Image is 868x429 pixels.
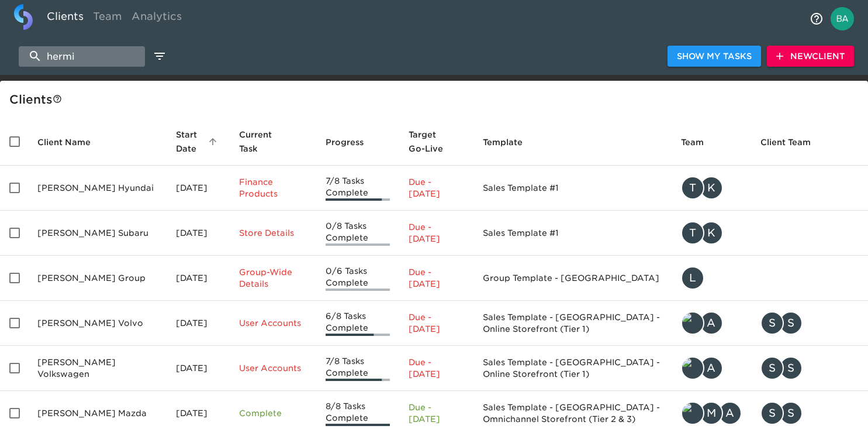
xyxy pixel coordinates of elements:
[682,403,703,424] img: tyler@roadster.com
[700,176,723,200] div: K
[767,46,854,67] button: NewClient
[9,90,863,109] div: Client s
[681,135,719,149] span: Team
[681,401,742,425] div: tyler@roadster.com, mark.wallace@roadster.com, austin.branch@cdk.com
[127,4,186,33] a: Analytics
[409,311,464,335] p: Due - [DATE]
[409,176,464,200] p: Due - [DATE]
[473,301,672,346] td: Sales Template - [GEOGRAPHIC_DATA] - Online Storefront (Tier 1)
[28,301,167,346] td: [PERSON_NAME] Volvo
[239,362,307,374] p: User Accounts
[473,256,672,301] td: Group Template - [GEOGRAPHIC_DATA]
[28,256,167,301] td: [PERSON_NAME] Group
[150,46,170,66] button: edit
[700,221,723,245] div: K
[167,301,229,346] td: [DATE]
[681,266,742,290] div: leah.fisher@roadster.com
[239,128,292,156] span: This is the next Task in this Hub that should be completed
[316,346,400,391] td: 7/8 Tasks Complete
[88,4,127,33] a: Team
[409,266,464,290] p: Due - [DATE]
[473,211,672,256] td: Sales Template #1
[681,311,742,335] div: tyler@roadster.com, austin.branch@cdk.com
[37,135,106,149] span: Client Name
[803,5,831,33] button: notifications
[760,401,859,425] div: sean.trimble@herzogmeier.com, Sean.trimble@herzogmeier.com
[681,221,742,245] div: tracy@roadster.com, kevin.dodt@roadster.com
[409,221,464,245] p: Due - [DATE]
[316,301,400,346] td: 6/8 Tasks Complete
[239,317,307,329] p: User Accounts
[409,401,464,425] p: Due - [DATE]
[760,356,859,380] div: sean.trimble@herzogmeier.com, Sean.trimble@herzogmeier.com
[779,356,803,380] div: S
[681,176,742,200] div: tracy@roadster.com, kevin.dodt@roadster.com
[316,166,400,211] td: 7/8 Tasks Complete
[760,356,784,380] div: S
[409,356,464,380] p: Due - [DATE]
[239,227,307,239] p: Store Details
[14,4,33,30] img: logo
[326,135,379,149] span: Progress
[700,356,723,380] div: A
[718,401,742,425] div: A
[28,166,167,211] td: [PERSON_NAME] Hyundai
[19,46,145,67] input: search
[167,166,229,211] td: [DATE]
[409,128,464,156] span: Target Go-Live
[682,358,703,379] img: tyler@roadster.com
[239,128,307,156] span: Current Task
[681,266,704,290] div: L
[167,346,229,391] td: [DATE]
[167,211,229,256] td: [DATE]
[316,211,400,256] td: 0/8 Tasks Complete
[831,7,854,30] img: Profile
[53,94,62,104] svg: This is a list of all of your clients and clients shared with you
[483,135,538,149] span: Template
[239,407,307,419] p: Complete
[42,4,88,33] a: Clients
[700,311,723,335] div: A
[760,311,784,335] div: S
[760,401,784,425] div: S
[239,176,307,200] p: Finance Products
[760,311,859,335] div: Sean.trimble@herzogmeier.com, sean.trimble@herzogmeier.com
[760,135,826,149] span: Client Team
[409,128,449,156] span: Calculated based on the start date and the duration of all Tasks contained in this Hub.
[167,256,229,301] td: [DATE]
[668,46,761,67] button: Show My Tasks
[681,356,742,380] div: tyler@roadster.com, austin.branch@cdk.com
[176,128,220,156] span: Start Date
[682,313,703,334] img: tyler@roadster.com
[779,401,803,425] div: S
[473,346,672,391] td: Sales Template - [GEOGRAPHIC_DATA] - Online Storefront (Tier 1)
[681,176,704,200] div: T
[681,221,704,245] div: T
[776,49,845,64] span: New Client
[779,311,803,335] div: S
[316,256,400,301] td: 0/6 Tasks Complete
[677,49,752,64] span: Show My Tasks
[28,346,167,391] td: [PERSON_NAME] Volkswagen
[239,266,307,290] p: Group-Wide Details
[28,211,167,256] td: [PERSON_NAME] Subaru
[700,401,723,425] div: M
[473,166,672,211] td: Sales Template #1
